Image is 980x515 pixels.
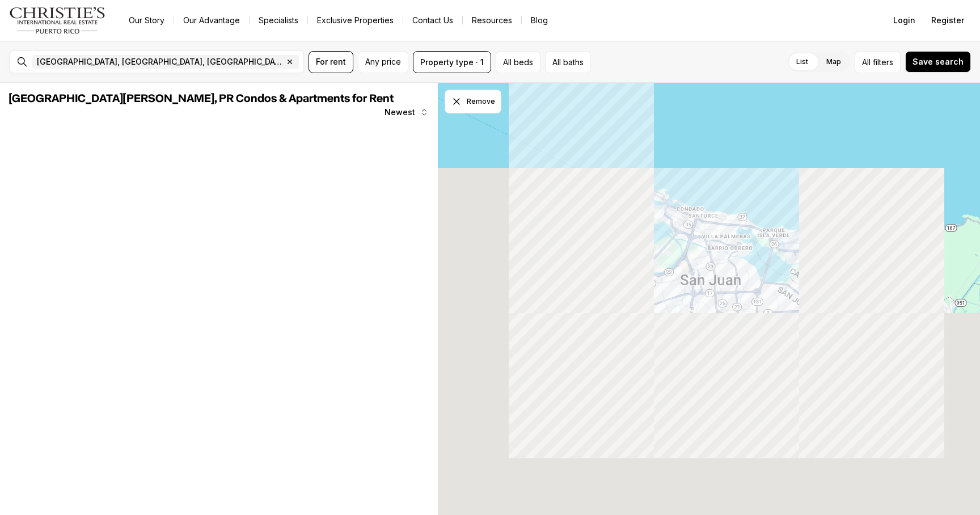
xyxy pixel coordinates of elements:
img: logo [9,7,106,34]
button: Contact Us [403,12,462,28]
span: All [862,56,871,68]
label: Map [817,52,850,72]
span: filters [873,56,893,68]
label: List [787,52,817,72]
button: For rent [309,51,353,73]
span: [GEOGRAPHIC_DATA], [GEOGRAPHIC_DATA], [GEOGRAPHIC_DATA] [37,57,283,66]
span: Save search [913,57,964,66]
button: Property type · 1 [413,51,491,73]
button: Save search [905,51,971,73]
span: For rent [316,57,346,66]
button: Allfilters [855,51,901,73]
a: Our Story [120,12,174,28]
a: Exclusive Properties [308,12,403,28]
a: Specialists [250,12,307,28]
a: Our Advantage [174,12,249,28]
a: Blog [522,12,557,28]
a: Resources [463,12,521,28]
button: Any price [358,51,408,73]
button: Login [886,9,922,32]
button: All beds [496,51,540,73]
button: Dismiss drawing [445,90,501,113]
span: [GEOGRAPHIC_DATA][PERSON_NAME], PR Condos & Apartments for Rent [9,93,394,104]
button: Register [924,9,971,32]
span: Register [931,16,964,25]
span: Login [893,16,915,25]
button: Newest [378,101,436,124]
span: Newest [385,108,415,117]
button: All baths [545,51,591,73]
span: Any price [365,57,401,66]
